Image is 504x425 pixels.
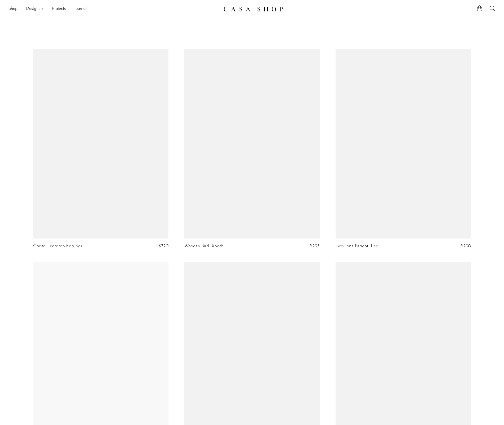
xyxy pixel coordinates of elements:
[33,244,82,249] a: Crystal Teardrop Earrings
[158,244,168,248] span: $320
[8,6,18,12] a: Shop
[310,244,320,248] span: $295
[74,6,87,12] a: Journal
[52,6,66,12] a: Projects
[461,244,471,248] span: $290
[8,5,219,14] nav: Desktop navigation
[8,5,219,14] ul: NEW HEADER MENU
[184,244,224,249] a: Wooden Bird Brooch
[336,244,378,249] a: Two-Tone Peridot Ring
[26,6,44,12] a: Designers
